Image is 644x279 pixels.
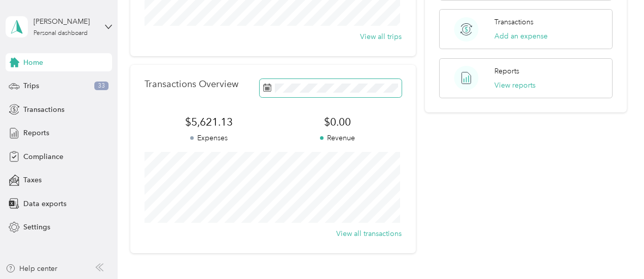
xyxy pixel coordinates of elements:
[23,198,66,209] span: Data exports
[273,133,402,143] p: Revenue
[494,66,519,76] p: Reports
[23,222,50,232] span: Settings
[23,57,43,68] span: Home
[33,30,88,36] div: Personal dashboard
[145,115,273,129] span: $5,621.13
[23,175,42,185] span: Taxes
[6,263,57,274] button: Help center
[23,81,39,91] span: Trips
[145,133,273,143] p: Expenses
[273,115,402,129] span: $0.00
[494,17,533,27] p: Transactions
[336,228,402,239] button: View all transactions
[494,31,548,42] button: Add an expense
[94,82,109,91] span: 33
[23,128,49,138] span: Reports
[23,104,64,115] span: Transactions
[494,80,535,91] button: View reports
[23,151,63,162] span: Compliance
[145,79,238,90] p: Transactions Overview
[587,222,644,279] iframe: Everlance-gr Chat Button Frame
[33,16,97,27] div: [PERSON_NAME]
[360,31,402,42] button: View all trips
